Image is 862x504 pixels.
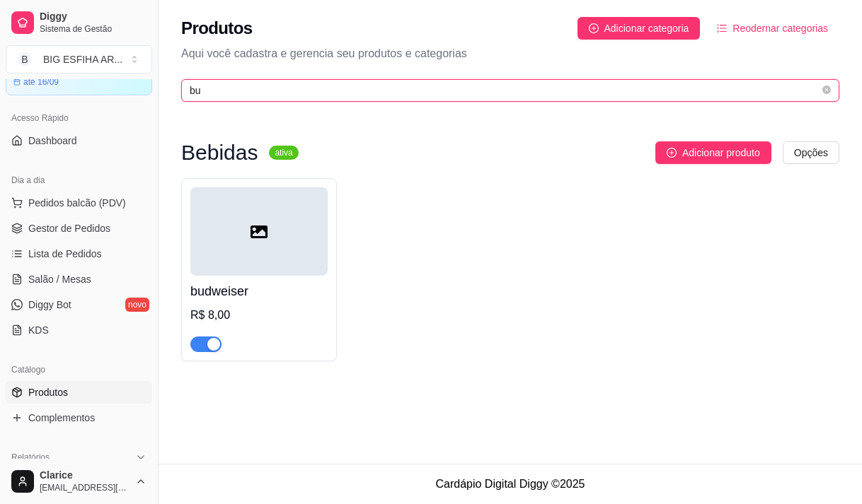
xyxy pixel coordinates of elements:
[6,242,152,265] a: Lista de Pedidos
[794,145,828,160] span: Opções
[6,107,152,129] div: Acesso Rápido
[11,452,50,463] span: Relatórios
[28,134,77,148] span: Dashboard
[604,20,689,36] span: Adicionar categoria
[28,221,110,235] span: Gestor de Pedidos
[40,469,130,482] span: Clarice
[6,169,152,192] div: Dia a dia
[28,323,49,337] span: KDS
[6,381,152,404] a: Produtos
[655,141,771,164] button: Adicionar produto
[6,406,152,429] a: Complementos
[40,11,146,23] span: Diggy
[783,141,839,164] button: Opções
[181,45,839,62] p: Aqui você cadastra e gerencia seu produtos e categorias
[190,307,328,324] div: R$ 8,00
[40,482,130,493] span: [EMAIL_ADDRESS][DOMAIN_NAME]
[28,272,91,286] span: Salão / Mesas
[589,23,599,33] span: plus-circle
[181,144,258,161] h3: Bebidas
[6,358,152,381] div: Catálogo
[6,464,152,498] button: Clarice[EMAIL_ADDRESS][DOMAIN_NAME]
[28,247,102,261] span: Lista de Pedidos
[28,385,68,399] span: Produtos
[190,281,328,301] h4: budweiser
[159,464,862,504] footer: Cardápio Digital Diggy © 2025
[40,23,146,35] span: Sistema de Gestão
[28,411,95,425] span: Complementos
[6,192,152,214] button: Pedidos balcão (PDV)
[717,23,727,33] span: ordered-list
[732,20,828,36] span: Reodernar categorias
[43,52,122,66] div: BIG ESFIHA AR ...
[6,6,152,40] a: DiggySistema de Gestão
[269,146,298,160] sup: ativa
[667,148,677,158] span: plus-circle
[6,319,152,341] a: KDS
[6,293,152,316] a: Diggy Botnovo
[18,52,32,66] span: B
[181,17,253,40] h2: Produtos
[822,86,831,94] span: close-circle
[190,83,820,98] input: Buscar por nome ou código do produto
[28,196,126,210] span: Pedidos balcão (PDV)
[577,17,701,40] button: Adicionar categoria
[6,45,152,74] button: Select a team
[822,84,831,98] span: close-circle
[6,268,152,291] a: Salão / Mesas
[6,217,152,240] a: Gestor de Pedidos
[6,129,152,152] a: Dashboard
[682,145,760,160] span: Adicionar produto
[706,17,839,40] button: Reodernar categorias
[28,298,71,312] span: Diggy Bot
[23,76,59,88] article: até 16/09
